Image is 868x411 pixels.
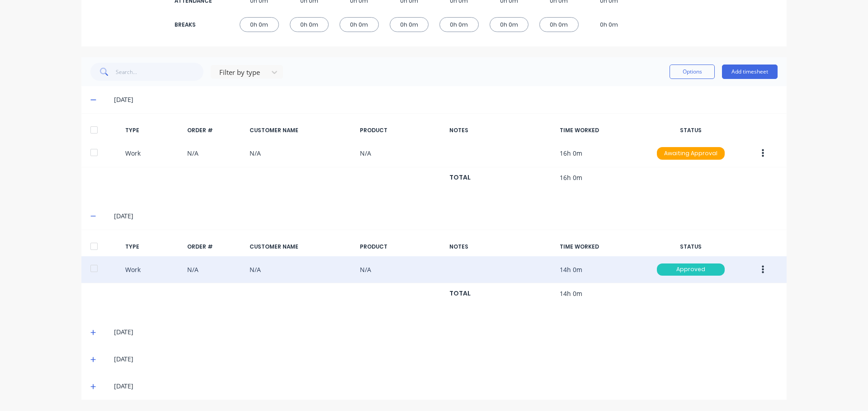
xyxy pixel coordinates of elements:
div: STATUS [650,243,732,251]
div: NOTES [449,243,552,251]
div: 0h 0m [240,17,279,32]
div: TYPE [125,243,180,251]
input: Search... [116,63,204,81]
div: CUSTOMER NAME [250,126,353,134]
div: BREAKS [175,21,211,29]
div: TIME WORKED [560,243,642,251]
div: ORDER # [187,126,242,134]
div: ORDER # [187,243,242,251]
div: [DATE] [114,327,778,337]
div: 0h 0m [439,17,479,32]
div: 0h 0m [340,17,379,32]
div: PRODUCT [360,243,442,251]
div: Approved [657,263,725,276]
div: [DATE] [114,211,778,221]
div: 0h 0m [539,17,579,32]
div: NOTES [449,126,552,134]
button: Add timesheet [722,65,778,79]
div: 0h 0m [590,17,629,32]
div: [DATE] [114,381,778,391]
button: Options [670,65,715,79]
div: TYPE [125,126,180,134]
div: STATUS [650,126,732,134]
div: CUSTOMER NAME [250,243,353,251]
div: PRODUCT [360,126,442,134]
div: TIME WORKED [560,126,642,134]
div: 0h 0m [290,17,329,32]
div: Awaiting Approval [657,147,725,160]
div: 0h 0m [390,17,429,32]
div: [DATE] [114,95,778,105]
div: 0h 0m [490,17,529,32]
div: [DATE] [114,354,778,364]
